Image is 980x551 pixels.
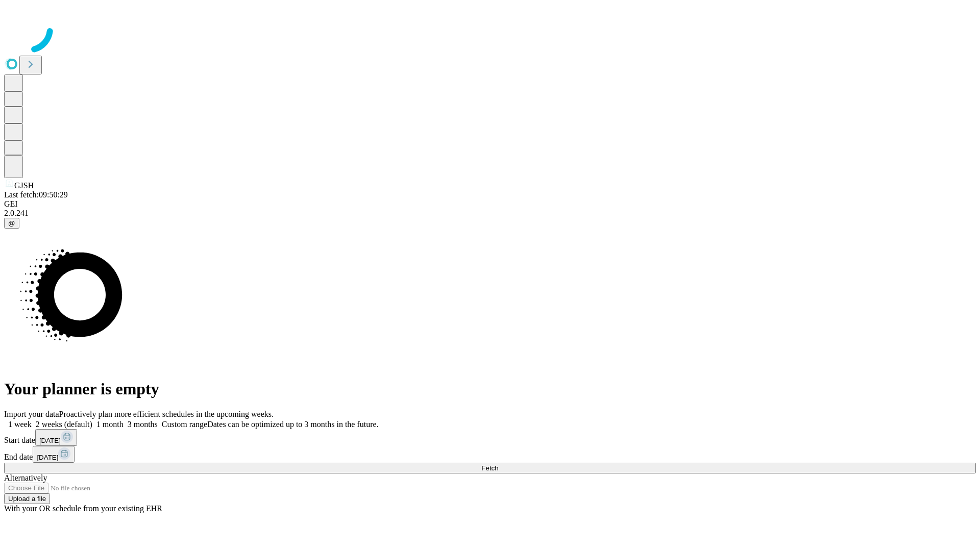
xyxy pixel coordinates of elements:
[96,420,124,429] span: 1 month
[4,446,976,463] div: End date
[4,218,19,229] button: @
[481,464,498,472] span: Fetch
[39,437,61,444] span: [DATE]
[14,181,34,190] span: GJSH
[207,420,378,429] span: Dates can be optimized up to 3 months in the future.
[4,190,68,199] span: Last fetch: 09:50:29
[4,429,976,446] div: Start date
[162,420,207,429] span: Custom range
[37,454,58,461] span: [DATE]
[8,420,32,429] span: 1 week
[4,504,162,513] span: With your OR schedule from your existing EHR
[35,429,77,446] button: [DATE]
[33,446,75,463] button: [DATE]
[59,410,274,418] span: Proactively plan more efficient schedules in the upcoming weeks.
[4,199,976,209] div: GEI
[128,420,158,429] span: 3 months
[4,380,976,398] h1: Your planner is empty
[4,410,59,418] span: Import your data
[36,420,92,429] span: 2 weeks (default)
[8,219,15,227] span: @
[4,493,50,504] button: Upload a file
[4,463,976,473] button: Fetch
[4,209,976,218] div: 2.0.241
[4,473,47,482] span: Alternatively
